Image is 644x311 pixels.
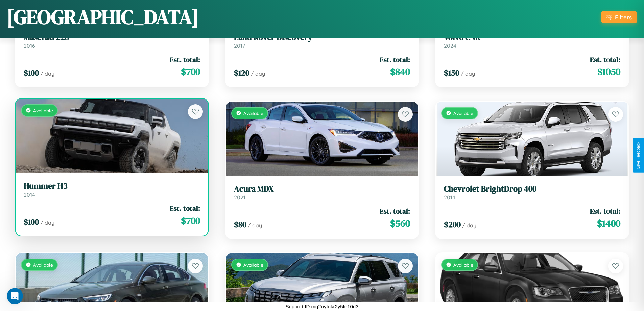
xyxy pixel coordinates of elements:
span: $ 150 [444,67,459,79]
span: 2017 [234,42,245,49]
span: Available [453,110,473,116]
span: $ 80 [234,219,246,230]
div: Filters [615,14,632,21]
span: Est. total: [590,54,620,64]
span: 2014 [24,191,35,198]
span: Available [33,262,53,268]
span: $ 700 [181,214,200,227]
h3: Chevrolet BrightDrop 400 [444,184,620,194]
span: / day [462,222,476,229]
span: Est. total: [170,203,200,213]
a: Maserati 2282016 [24,32,200,49]
span: Est. total: [170,54,200,64]
span: / day [40,70,54,77]
span: / day [248,222,262,229]
span: Available [453,262,473,268]
span: / day [251,70,265,77]
span: 2014 [444,194,455,201]
span: Est. total: [380,54,410,64]
span: 2021 [234,194,245,201]
span: $ 120 [234,67,249,79]
button: Filters [601,11,637,23]
div: Give Feedback [636,142,641,169]
a: Land Rover Discovery2017 [234,32,410,49]
h3: Acura MDX [234,184,410,194]
span: Available [243,110,263,116]
span: $ 840 [390,65,410,79]
a: Volvo CNR2024 [444,32,620,49]
span: $ 100 [24,216,39,227]
span: $ 560 [390,217,410,230]
span: / day [40,219,54,226]
span: Est. total: [380,206,410,216]
iframe: Intercom live chat [7,288,23,304]
span: Available [33,108,53,113]
span: / day [461,70,475,77]
span: $ 100 [24,67,39,79]
span: Available [243,262,263,268]
span: Est. total: [590,206,620,216]
span: $ 1400 [597,217,620,230]
p: Support ID: mg2uyfokr2y5fe10d3 [286,302,359,311]
a: Acura MDX2021 [234,184,410,201]
a: Chevrolet BrightDrop 4002014 [444,184,620,201]
span: $ 700 [181,65,200,79]
span: $ 200 [444,219,461,230]
span: 2016 [24,42,35,49]
h3: Hummer H3 [24,181,200,191]
h1: [GEOGRAPHIC_DATA] [7,3,199,31]
span: 2024 [444,42,456,49]
h3: Volvo CNR [444,32,620,42]
h3: Land Rover Discovery [234,32,410,42]
h3: Maserati 228 [24,32,200,42]
a: Hummer H32014 [24,181,200,198]
span: $ 1050 [597,65,620,79]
